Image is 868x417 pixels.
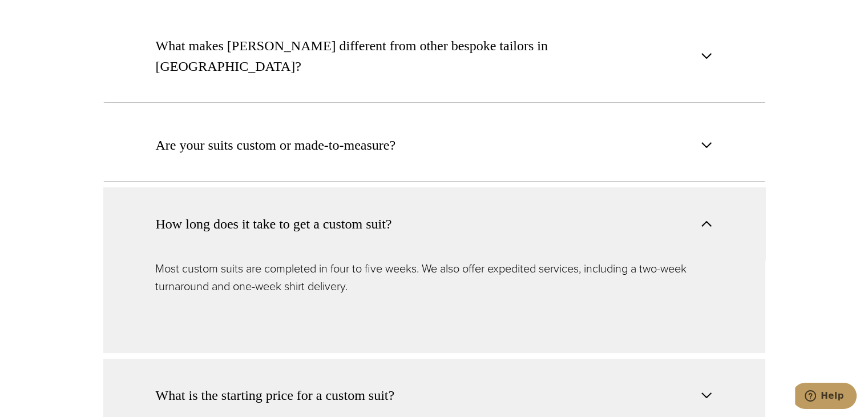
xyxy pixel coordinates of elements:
[156,135,396,155] span: Are your suits custom or made-to-measure?
[103,9,765,103] button: What makes [PERSON_NAME] different from other bespoke tailors in [GEOGRAPHIC_DATA]?
[156,35,694,77] span: What makes [PERSON_NAME] different from other bespoke tailors in [GEOGRAPHIC_DATA]?
[103,260,765,353] div: How long does it take to get a custom suit?
[103,187,765,260] button: How long does it take to get a custom suit?
[795,383,857,411] iframe: Opens a widget where you can chat to one of our agents
[103,109,765,182] button: Are your suits custom or made-to-measure?
[156,214,392,234] span: How long does it take to get a custom suit?
[156,385,395,406] span: What is the starting price for a custom suit?
[155,260,713,295] p: Most custom suits are completed in four to five weeks. We also offer expedited services, includin...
